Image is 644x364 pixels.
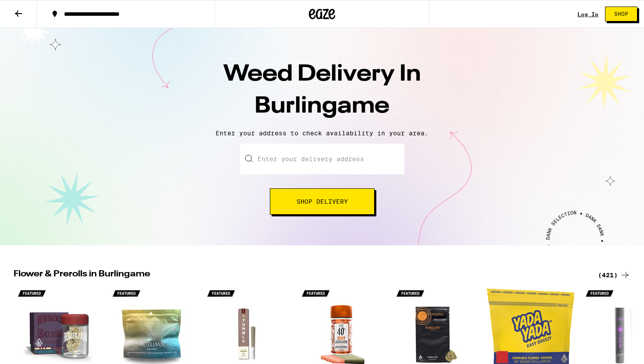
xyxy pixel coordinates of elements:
[598,270,630,280] a: (421)
[605,7,637,21] button: Shop
[598,7,644,21] a: Shop
[14,270,587,280] h2: Flower & Prerolls in Burlingame
[270,188,375,215] button: Shop Delivery
[255,95,389,118] span: Burlingame
[297,198,348,205] span: Shop Delivery
[9,130,635,137] p: Enter your address to check availability in your area.
[577,11,598,17] a: Log In
[169,59,475,123] h1: Weed Delivery In
[240,144,404,174] input: Enter your delivery address
[614,11,628,17] span: Shop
